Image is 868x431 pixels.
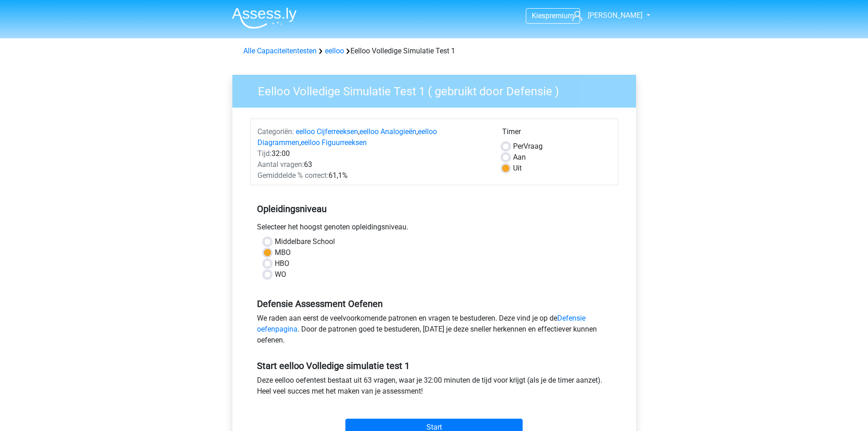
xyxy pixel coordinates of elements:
[251,170,495,181] div: 61,1%
[257,160,304,169] span: Aantal vragen:
[502,126,611,141] div: Timer
[513,152,526,163] label: Aan
[360,127,416,136] a: eelloo Analogieën
[251,148,495,159] div: 32:00
[257,298,611,309] h5: Defensie Assessment Oefenen
[250,375,618,400] div: Deze eelloo oefentest bestaat uit 63 vragen, waar je 32:00 minuten de tijd voor krijgt (als je de...
[275,258,289,269] label: HBO
[545,11,574,20] span: premium
[301,138,367,147] a: eelloo Figuurreeksen
[257,200,611,218] h5: Opleidingsniveau
[240,46,629,57] div: Eelloo Volledige Simulatie Test 1
[296,127,358,136] a: eelloo Cijferreeksen
[569,10,643,21] a: [PERSON_NAME]
[247,81,629,99] h3: Eelloo Volledige Simulatie Test 1 ( gebruikt door Defensie )
[588,11,642,20] span: [PERSON_NAME]
[257,171,329,180] span: Gemiddelde % correct:
[526,10,580,22] a: Kiespremium
[257,360,611,371] h5: Start eelloo Volledige simulatie test 1
[257,127,294,136] span: Categoriën:
[250,313,618,349] div: We raden aan eerst de veelvoorkomende patronen en vragen te bestuderen. Deze vind je op de . Door...
[251,126,495,148] div: , , ,
[275,236,335,247] label: Middelbare School
[513,142,524,151] span: Per
[243,47,317,55] a: Alle Capaciteitentesten
[513,163,522,174] label: Uit
[275,269,286,280] label: WO
[250,222,618,236] div: Selecteer het hoogst genoten opleidingsniveau.
[257,149,272,158] span: Tijd:
[275,247,291,258] label: MBO
[532,11,545,20] span: Kies
[513,141,543,152] label: Vraag
[251,159,495,170] div: 63
[325,47,344,55] a: eelloo
[232,7,297,29] img: Assessly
